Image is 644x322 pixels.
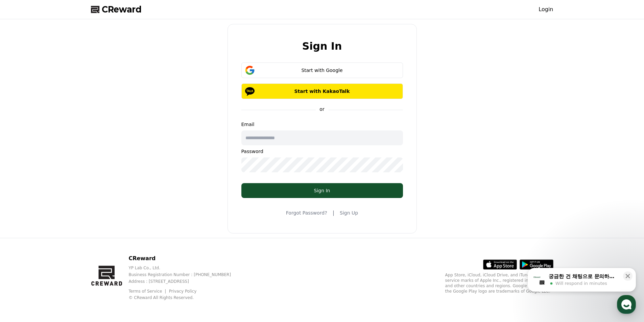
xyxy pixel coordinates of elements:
p: CReward [128,254,242,263]
h2: Sign In [302,41,342,52]
p: Business Registration Number : [PHONE_NUMBER] [128,272,242,277]
p: Start with KakaoTalk [251,88,393,95]
p: YP Lab Co., Ltd. [128,265,242,271]
p: Password [241,148,403,155]
div: Sign In [255,187,389,194]
span: CReward [102,4,142,15]
a: Terms of Service [128,289,167,294]
p: App Store, iCloud, iCloud Drive, and iTunes Store are service marks of Apple Inc., registered in ... [445,272,553,294]
div: Start with Google [251,67,393,74]
a: Forgot Password? [286,209,327,216]
p: Email [241,121,403,128]
a: Privacy Policy [169,289,197,294]
a: Sign Up [340,209,358,216]
span: | [333,209,334,217]
p: © CReward All Rights Reserved. [128,295,242,300]
p: Address : [STREET_ADDRESS] [128,279,242,284]
a: CReward [91,4,142,15]
a: Login [539,5,553,14]
button: Start with Google [241,63,403,78]
button: Start with KakaoTalk [241,83,403,99]
button: Sign In [241,183,403,198]
p: or [315,106,328,113]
